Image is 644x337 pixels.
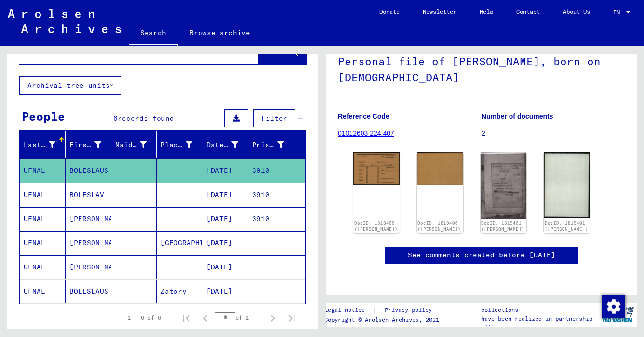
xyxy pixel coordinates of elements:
h1: Personal file of [PERSON_NAME], born on [DEMOGRAPHIC_DATA] [338,39,625,98]
a: Search [129,21,178,46]
mat-cell: [DATE] [202,207,248,231]
span: records found [118,114,174,123]
mat-header-cell: Place of Birth [157,131,202,158]
div: Last Name [24,137,67,153]
mat-cell: Zatory [157,280,202,303]
div: Zustimmung ändern [602,295,625,318]
mat-cell: 3910 [248,207,305,231]
div: of 1 [215,313,263,322]
mat-cell: UFNAL [20,207,66,231]
p: The Arolsen Archives online collections [481,297,598,314]
div: | [324,305,443,315]
img: 001.jpg [353,152,400,185]
a: 01012603 224.407 [338,129,394,137]
mat-header-cell: Maiden Name [111,131,157,158]
mat-cell: 3910 [248,183,305,207]
a: DocID: 1819400 ([PERSON_NAME]) [417,220,461,232]
mat-header-cell: First Name [66,131,111,158]
div: First Name [69,140,101,150]
a: Privacy policy [377,305,443,315]
div: First Name [69,137,113,153]
a: Legal notice [324,305,373,315]
mat-cell: [DATE] [202,280,248,303]
img: yv_logo.png [600,302,636,326]
mat-cell: [PERSON_NAME] [66,231,111,255]
mat-cell: UFNAL [20,280,66,303]
a: DocID: 1819401 ([PERSON_NAME]) [545,220,588,232]
mat-cell: UFNAL [20,231,66,255]
img: 002.jpg [417,152,463,185]
mat-cell: 3910 [248,159,305,183]
mat-header-cell: Prisoner # [248,131,305,158]
button: Archival tree units [19,76,121,95]
mat-cell: UFNAL [20,183,66,207]
img: 002.jpg [544,152,590,218]
div: Place of Birth [161,140,192,150]
button: Previous page [196,308,215,327]
mat-cell: [DATE] [202,183,248,207]
mat-cell: UFNAL [20,159,66,183]
mat-cell: [PERSON_NAME] [66,207,111,231]
mat-cell: [GEOGRAPHIC_DATA] [157,231,202,255]
img: Zustimmung ändern [602,295,625,318]
div: People [22,108,65,125]
p: Copyright © Arolsen Archives, 2021 [324,315,443,324]
div: Maiden Name [115,137,159,153]
mat-cell: BOLESLAUS [66,280,111,303]
a: DocID: 1819400 ([PERSON_NAME]) [354,220,398,232]
button: Last page [282,308,302,327]
a: See comments created before [DATE] [408,250,555,260]
div: Date of Birth [206,140,238,150]
mat-cell: [PERSON_NAME] [66,255,111,279]
div: Prisoner # [252,137,296,153]
div: Maiden Name [115,140,147,150]
mat-cell: [DATE] [202,255,248,279]
b: Reference Code [338,112,389,120]
mat-cell: BOLESLAV [66,183,111,207]
mat-cell: [DATE] [202,231,248,255]
button: Filter [253,109,295,127]
mat-header-cell: Last Name [20,131,66,158]
b: Number of documents [482,112,553,120]
div: Date of Birth [206,137,250,153]
a: Browse archive [178,21,262,44]
p: 2 [482,128,625,139]
mat-cell: BOLESLAUS [66,159,111,183]
img: Arolsen_neg.svg [8,9,121,33]
p: have been realized in partnership with [481,314,598,332]
div: 1 – 6 of 6 [127,313,161,322]
div: Place of Birth [161,137,204,153]
button: Next page [263,308,282,327]
mat-header-cell: Date of Birth [202,131,248,158]
img: 001.jpg [481,152,527,219]
span: Filter [261,114,287,123]
mat-select-trigger: EN [613,8,620,15]
span: 6 [113,114,118,123]
mat-cell: [DATE] [202,159,248,183]
div: Prisoner # [252,140,284,150]
mat-cell: UFNAL [20,255,66,279]
div: Last Name [24,140,55,150]
a: DocID: 1819401 ([PERSON_NAME]) [481,220,524,232]
button: First page [176,308,196,327]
